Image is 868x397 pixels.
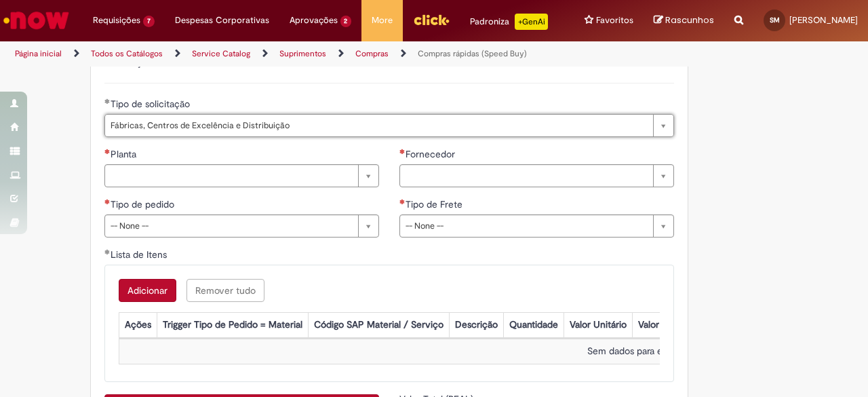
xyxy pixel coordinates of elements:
button: Add a row for Lista de Itens [119,279,176,302]
span: Necessários [399,199,406,204]
a: Todos os Catálogos [91,48,163,59]
a: Service Catalog [192,48,250,59]
th: Valor Unitário [564,313,632,338]
span: Favoritos [596,14,633,27]
span: Requisições [93,14,140,27]
th: Descrição [449,313,503,338]
a: Página inicial [15,48,62,59]
span: SM [770,16,780,24]
a: Suprimentos [279,48,326,59]
th: Ações [119,313,157,338]
span: 7 [143,16,155,27]
span: Planta [111,148,139,160]
span: Fornecedor [406,148,458,160]
span: 2 [340,16,352,27]
img: ServiceNow [1,7,71,34]
span: Aprovações [290,14,338,27]
a: Limpar campo Fornecedor [399,164,674,187]
a: Compras [355,48,389,59]
ul: Trilhas de página [10,41,568,67]
th: Valor Total Moeda [632,313,719,338]
a: Compras rápidas (Speed Buy) [418,48,527,59]
span: Necessários [399,149,406,154]
span: Rascunhos [665,14,714,26]
span: -- None -- [406,215,646,237]
span: Obrigatório Preenchido [104,98,111,104]
a: Rascunhos [654,14,714,27]
span: Lista de Itens [111,248,170,261]
span: Tipo de pedido [111,198,177,210]
span: [PERSON_NAME] [789,14,858,26]
span: More [372,14,393,27]
th: Código SAP Material / Serviço [308,313,449,338]
span: Tipo de Frete [406,198,465,210]
th: Quantidade [503,313,564,338]
img: click_logo_yellow_360x200.png [413,10,450,30]
span: Necessários [104,199,111,204]
span: Obrigatório Preenchido [104,249,111,254]
span: -- None -- [111,215,351,237]
th: Trigger Tipo de Pedido = Material [157,313,308,338]
span: Tipo de solicitação [111,98,193,110]
p: +GenAi [515,14,548,30]
a: Limpar campo Planta [104,164,379,187]
span: Fábricas, Centros de Excelência e Distribuição [111,115,646,136]
span: Despesas Corporativas [175,14,269,27]
span: Necessários [104,149,111,154]
div: Padroniza [470,14,548,30]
